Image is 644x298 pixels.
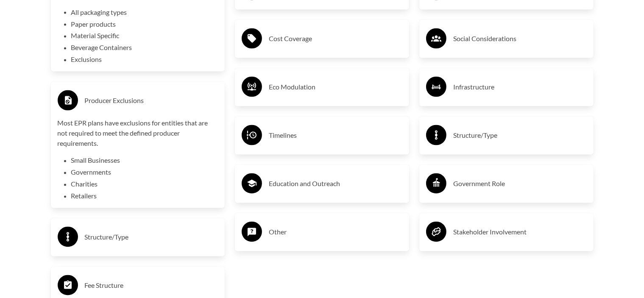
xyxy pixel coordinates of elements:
h3: Cost Coverage [269,32,402,46]
h3: Producer Exclusions [85,94,218,108]
li: Material Specific [71,31,218,41]
li: Governments [71,167,218,178]
h3: Social Considerations [453,32,587,46]
h3: Stakeholder Involvement [453,226,587,239]
li: Beverage Containers [71,43,218,53]
p: Most EPR plans have exclusions for entities that are not required to meet the defined producer re... [58,118,218,149]
h3: Timelines [269,129,402,142]
li: All packaging types [71,7,218,17]
h3: Education and Outreach [269,177,402,191]
li: Small Businesses [71,156,218,166]
h3: Structure/Type [453,129,587,142]
li: Paper products [71,19,218,29]
li: Exclusions [71,55,218,65]
h3: Government Role [453,177,587,191]
h3: Fee Structure [85,279,218,292]
h3: Other [269,226,402,239]
h3: Infrastructure [453,81,587,94]
h3: Structure/Type [85,231,218,244]
li: Retailers [71,191,218,201]
h3: Eco Modulation [269,81,402,94]
li: Charities [71,179,218,189]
